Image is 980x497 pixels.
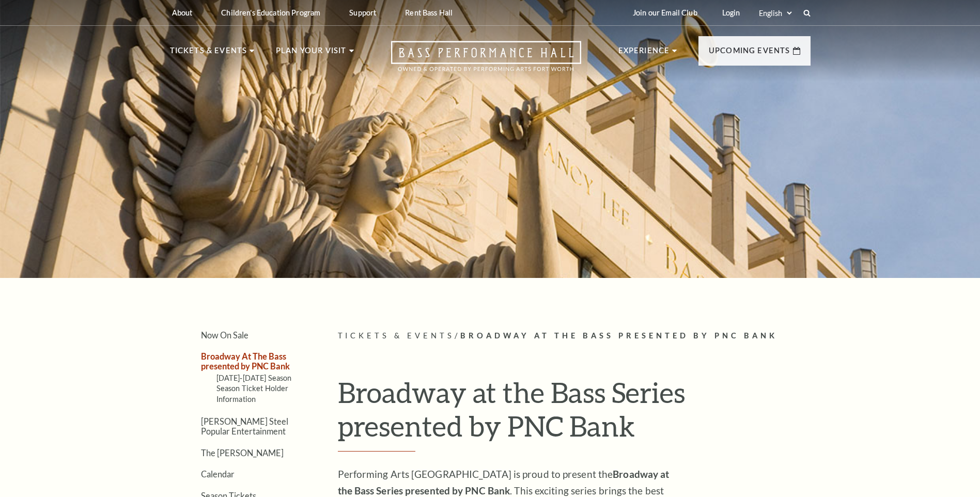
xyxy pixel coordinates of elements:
[276,44,347,63] p: Plan Your Visit
[405,8,453,17] p: Rent Bass Hall
[349,8,376,17] p: Support
[338,330,811,343] p: /
[618,44,670,63] p: Experience
[216,384,289,403] a: Season Ticket Holder Information
[460,331,777,340] span: Broadway At The Bass presented by PNC Bank
[201,448,284,458] a: The [PERSON_NAME]
[201,416,288,436] a: [PERSON_NAME] Steel Popular Entertainment
[757,8,794,18] select: Select:
[172,8,193,17] p: About
[338,331,455,340] span: Tickets & Events
[170,44,247,63] p: Tickets & Events
[709,44,790,63] p: Upcoming Events
[338,376,811,452] h1: Broadway at the Bass Series presented by PNC Bank
[201,330,248,340] a: Now On Sale
[201,351,290,371] a: Broadway At The Bass presented by PNC Bank
[221,8,320,17] p: Children's Education Program
[216,374,292,382] a: [DATE]-[DATE] Season
[201,469,235,479] a: Calendar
